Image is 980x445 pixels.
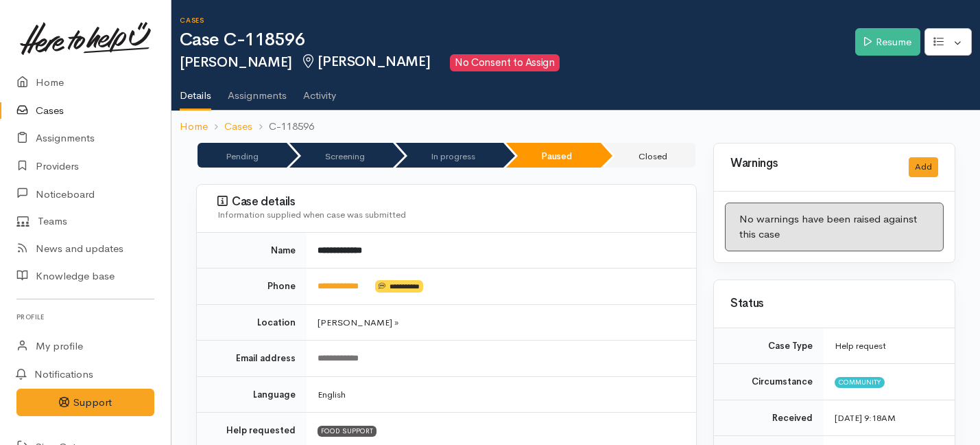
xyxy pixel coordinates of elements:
[835,412,896,424] time: [DATE] 9:18AM
[506,143,600,168] li: Paused
[307,376,696,413] td: English
[909,157,938,177] button: Add
[714,364,824,400] td: Circumstance
[197,304,307,341] td: Location
[730,297,938,310] h3: Status
[396,143,503,168] li: In progress
[289,143,392,168] li: Screening
[228,71,287,110] a: Assignments
[725,203,944,251] div: No warnings have been raised against this case
[450,54,560,71] span: No Consent to Assign
[16,308,154,326] h6: Profile
[180,71,211,111] a: Details
[180,54,855,71] h2: [PERSON_NAME]
[318,426,377,437] span: FOOD SUPPORT
[180,16,855,24] h6: Cases
[730,157,892,170] h3: Warnings
[197,341,307,377] td: Email address
[603,143,695,168] li: Closed
[224,119,252,135] a: Cases
[180,119,208,135] a: Home
[16,389,154,417] button: Support
[714,400,824,436] td: Received
[180,30,855,50] h1: Case C-118596
[217,195,680,209] h3: Case details
[197,233,307,269] td: Name
[300,53,430,70] span: [PERSON_NAME]
[217,208,680,222] div: Information supplied when case was submitted
[835,377,885,388] span: Community
[197,376,307,413] td: Language
[855,28,920,56] a: Resume
[197,269,307,305] td: Phone
[303,71,336,110] a: Activity
[714,328,824,364] td: Case Type
[171,111,980,143] nav: breadcrumb
[318,317,398,328] span: [PERSON_NAME] »
[252,119,314,135] li: C-118596
[824,328,955,364] td: Help request
[198,143,287,168] li: Pending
